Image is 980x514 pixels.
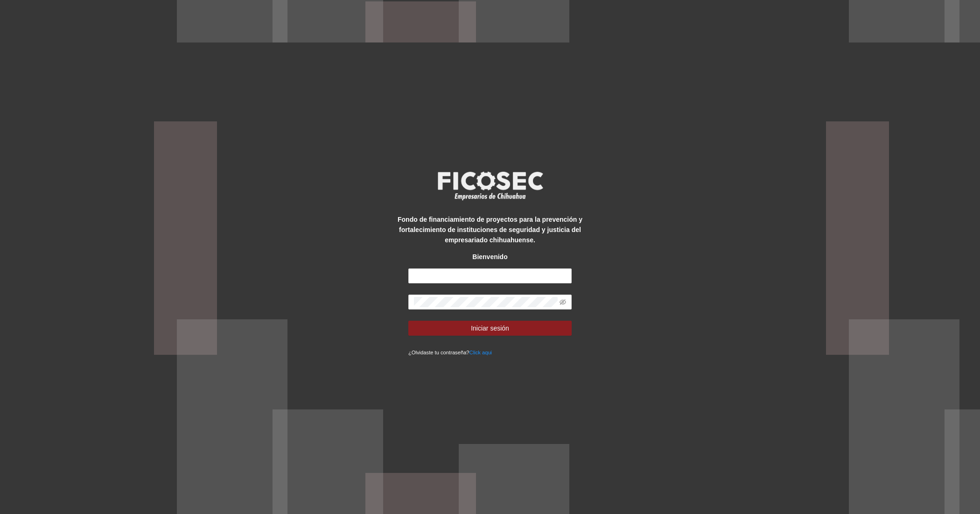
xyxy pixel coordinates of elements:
small: ¿Olvidaste tu contraseña? [408,350,492,355]
strong: Fondo de financiamiento de proyectos para la prevención y fortalecimiento de instituciones de seg... [398,216,582,244]
button: Iniciar sesión [408,321,572,336]
span: eye-invisible [560,299,566,305]
a: Click aqui [469,350,492,355]
strong: Bienvenido [472,253,507,261]
span: Iniciar sesión [471,323,509,333]
img: logo [432,169,548,203]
